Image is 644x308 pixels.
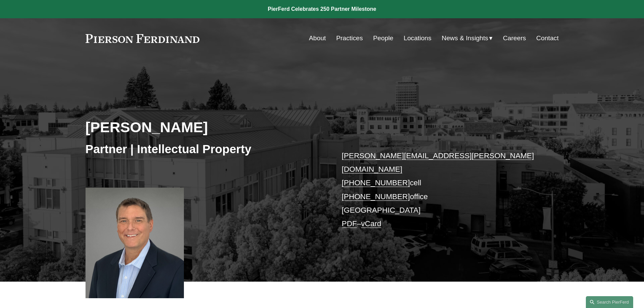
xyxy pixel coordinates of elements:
a: Careers [503,32,526,45]
a: [PHONE_NUMBER] [342,179,410,187]
p: cell office [GEOGRAPHIC_DATA] – [342,149,539,231]
a: People [373,32,393,45]
a: [PHONE_NUMBER] [342,192,410,201]
a: vCard [361,219,381,228]
a: folder dropdown [442,32,493,45]
a: PDF [342,219,357,228]
a: [PERSON_NAME][EMAIL_ADDRESS][PERSON_NAME][DOMAIN_NAME] [342,151,534,173]
a: Practices [336,32,363,45]
a: About [309,32,326,45]
a: Locations [404,32,431,45]
h3: Partner | Intellectual Property [86,142,322,157]
a: Search this site [586,296,633,308]
a: Contact [536,32,558,45]
h2: [PERSON_NAME] [86,118,322,136]
span: News & Insights [442,32,488,44]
